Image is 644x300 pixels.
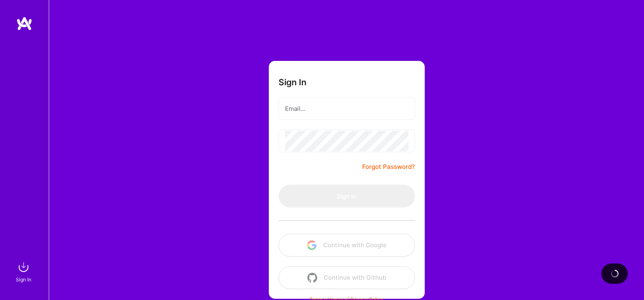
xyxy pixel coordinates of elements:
img: icon [307,240,317,250]
button: Continue with Github [279,266,415,289]
h3: Sign In [279,77,307,87]
img: sign in [15,259,32,275]
div: Sign In [16,275,31,284]
img: loading [610,269,619,278]
input: Email... [285,98,408,119]
img: logo [16,16,32,31]
a: sign inSign In [17,259,32,284]
a: Forgot Password? [362,162,415,172]
button: Continue with Google [279,234,415,257]
img: icon [307,273,317,283]
button: Sign In [279,185,415,207]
